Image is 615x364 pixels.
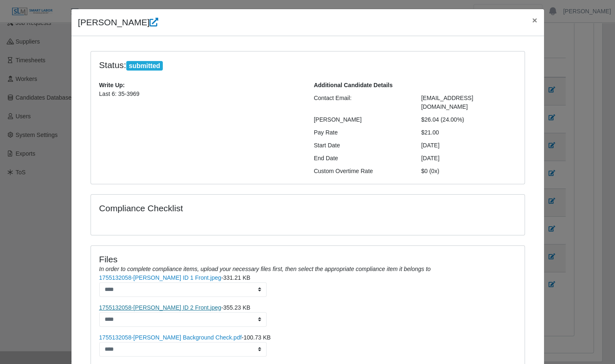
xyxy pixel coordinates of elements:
b: Additional Candidate Details [314,82,393,88]
span: × [532,15,537,25]
span: [DATE] [421,155,439,161]
div: End Date [308,154,415,163]
li: - [99,333,516,357]
div: Start Date [308,141,415,150]
li: - [99,303,516,327]
a: 1755132058-[PERSON_NAME] ID 1 Front.jpeg [99,274,221,281]
p: Last 6: 35-3969 [99,90,301,98]
span: 100.73 KB [243,334,270,341]
h4: [PERSON_NAME] [78,16,159,29]
span: $0 (0x) [421,168,439,174]
a: 1755132058-[PERSON_NAME] Background Check.pdf [99,334,242,341]
span: submitted [126,61,163,71]
i: In order to complete compliance items, upload your necessary files first, then select the appropr... [99,266,431,272]
h4: Status: [99,60,409,71]
h4: Compliance Checklist [99,203,373,213]
span: 331.21 KB [223,274,250,281]
li: - [99,274,516,297]
h4: Files [99,254,516,264]
div: Custom Overtime Rate [308,167,415,176]
div: $21.00 [415,128,522,137]
div: [PERSON_NAME] [308,115,415,124]
div: [DATE] [415,141,522,150]
span: 355.23 KB [223,304,250,311]
div: Contact Email: [308,94,415,111]
a: 1755132058-[PERSON_NAME] ID 2 Front.jpeg [99,304,221,311]
b: Write Up: [99,82,125,88]
button: Close [525,9,544,31]
div: Pay Rate [308,128,415,137]
span: [EMAIL_ADDRESS][DOMAIN_NAME] [421,95,473,110]
div: $26.04 (24.00%) [415,115,522,124]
